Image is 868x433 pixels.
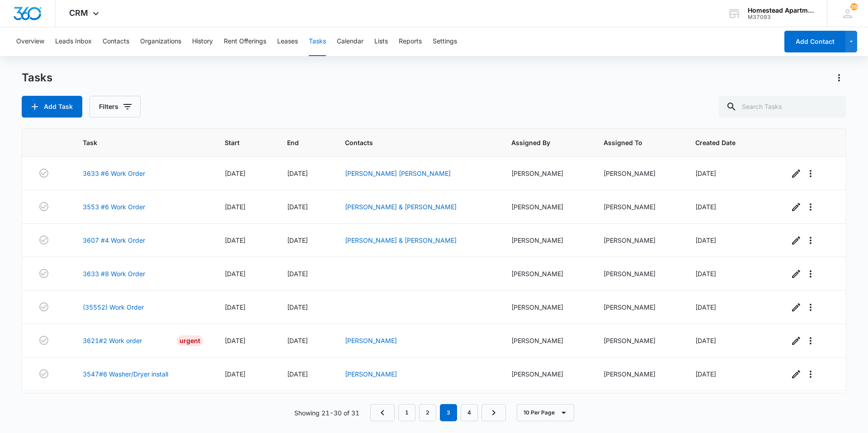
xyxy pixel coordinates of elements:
[374,27,388,56] button: Lists
[695,370,716,378] span: [DATE]
[83,369,168,379] a: 3547#6 Washer/Dryer install
[461,404,478,421] a: Page 4
[604,235,674,245] div: [PERSON_NAME]
[287,138,311,147] span: End
[277,27,298,56] button: Leases
[225,236,245,244] span: [DATE]
[345,203,457,211] a: [PERSON_NAME] & [PERSON_NAME]
[225,138,252,147] span: Start
[192,27,213,56] button: History
[345,337,397,344] a: [PERSON_NAME]
[695,203,716,211] span: [DATE]
[16,27,44,56] button: Overview
[719,96,846,118] input: Search Tasks
[419,404,436,421] a: Page 2
[287,236,308,244] span: [DATE]
[345,370,397,378] a: [PERSON_NAME]
[850,3,858,10] div: notifications count
[695,138,754,147] span: Created Date
[511,169,581,178] div: [PERSON_NAME]
[287,303,308,311] span: [DATE]
[287,370,308,378] span: [DATE]
[511,336,581,345] div: [PERSON_NAME]
[22,96,82,118] button: Add Task
[398,404,415,421] a: Page 1
[225,337,245,344] span: [DATE]
[604,369,674,379] div: [PERSON_NAME]
[224,27,266,56] button: Rent Offerings
[604,302,674,312] div: [PERSON_NAME]
[433,27,457,56] button: Settings
[69,8,88,18] span: CRM
[345,169,451,177] a: [PERSON_NAME] [PERSON_NAME]
[784,31,845,52] button: Add Contact
[695,337,716,344] span: [DATE]
[345,138,476,147] span: Contacts
[287,203,308,211] span: [DATE]
[604,336,674,345] div: [PERSON_NAME]
[748,7,814,14] div: account name
[287,169,308,177] span: [DATE]
[604,202,674,212] div: [PERSON_NAME]
[225,303,245,311] span: [DATE]
[287,270,308,278] span: [DATE]
[604,138,660,147] span: Assigned To
[440,404,457,421] em: 3
[83,169,145,178] a: 3633 #6 Work Order
[83,138,190,147] span: Task
[832,71,846,85] button: Actions
[511,138,568,147] span: Assigned By
[177,335,203,346] div: Urgent
[140,27,181,56] button: Organizations
[695,236,716,244] span: [DATE]
[294,408,359,418] p: Showing 21-30 of 31
[511,302,581,312] div: [PERSON_NAME]
[225,203,245,211] span: [DATE]
[83,235,145,245] a: 3607 #4 Work Order
[850,3,858,10] span: 26
[517,404,574,421] button: 10 Per Page
[83,336,142,345] a: 3621#2 Work order
[287,337,308,344] span: [DATE]
[604,269,674,278] div: [PERSON_NAME]
[604,169,674,178] div: [PERSON_NAME]
[748,14,814,20] div: account id
[511,235,581,245] div: [PERSON_NAME]
[370,404,506,421] nav: Pagination
[225,370,245,378] span: [DATE]
[83,269,145,278] a: 3633 #8 Work Order
[22,71,52,85] h1: Tasks
[695,169,716,177] span: [DATE]
[337,27,363,56] button: Calendar
[103,27,129,56] button: Contacts
[399,27,422,56] button: Reports
[83,202,145,212] a: 3553 #6 Work Order
[511,369,581,379] div: [PERSON_NAME]
[481,404,506,421] a: Next Page
[695,270,716,278] span: [DATE]
[695,303,716,311] span: [DATE]
[309,27,326,56] button: Tasks
[225,169,245,177] span: [DATE]
[511,269,581,278] div: [PERSON_NAME]
[225,270,245,278] span: [DATE]
[83,302,144,312] a: (35552) Work Order
[90,96,141,118] button: Filters
[370,404,395,421] a: Previous Page
[345,236,457,244] a: [PERSON_NAME] & [PERSON_NAME]
[511,202,581,212] div: [PERSON_NAME]
[55,27,92,56] button: Leads Inbox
